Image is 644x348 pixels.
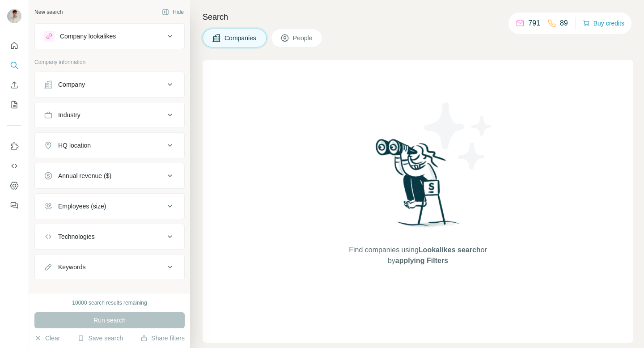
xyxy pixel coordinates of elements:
[58,263,85,272] div: Keywords
[35,135,184,156] button: HQ location
[7,57,21,73] button: Search
[34,58,185,66] p: Company information
[34,8,63,16] div: New search
[7,97,21,113] button: My lists
[7,38,21,54] button: Quick start
[293,34,314,42] span: People
[58,80,85,89] div: Company
[58,202,106,211] div: Employees (size)
[346,245,489,266] span: Find companies using or by
[7,158,21,174] button: Use Surfe API
[372,136,465,236] img: Surfe Illustration - Woman searching with binoculars
[35,74,184,95] button: Company
[58,171,111,180] div: Annual revenue ($)
[60,32,116,41] div: Company lookalikes
[58,232,95,241] div: Technologies
[395,257,448,264] span: applying Filters
[156,5,190,19] button: Hide
[583,17,624,30] button: Buy credits
[35,104,184,126] button: Industry
[35,226,184,247] button: Technologies
[7,77,21,93] button: Enrich CSV
[35,256,184,278] button: Keywords
[35,25,184,47] button: Company lookalikes
[35,195,184,217] button: Employees (size)
[72,299,147,307] div: 10000 search results remaining
[7,197,21,213] button: Feedback
[58,110,80,119] div: Industry
[528,18,540,29] p: 791
[7,9,21,23] img: Avatar
[58,141,91,150] div: HQ location
[203,11,633,23] h4: Search
[225,34,257,42] span: Companies
[140,334,185,343] button: Share filters
[34,334,60,343] button: Clear
[35,165,184,187] button: Annual revenue ($)
[418,96,499,176] img: Surfe Illustration - Stars
[7,178,21,194] button: Dashboard
[77,334,123,343] button: Save search
[419,246,481,254] span: Lookalikes search
[560,18,568,29] p: 89
[7,138,21,154] button: Use Surfe on LinkedIn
